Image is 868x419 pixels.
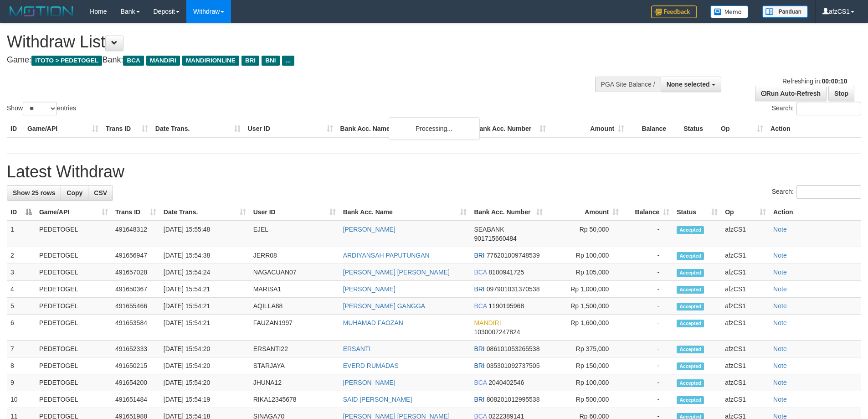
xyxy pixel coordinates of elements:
span: BCA [474,302,487,310]
span: BCA [474,379,487,386]
span: Copy 035301092737505 to clipboard [487,362,540,369]
label: Search: [772,185,861,199]
th: ID [7,120,24,137]
th: Bank Acc. Name [337,120,472,137]
span: Copy 097901031370538 to clipboard [487,285,540,293]
a: Note [773,302,787,310]
span: ... [282,56,294,66]
td: [DATE] 15:54:21 [160,315,250,341]
span: Accepted [677,379,704,387]
td: - [622,391,673,408]
h4: Game: Bank: [7,56,570,65]
th: Balance: activate to sort column ascending [622,204,673,221]
td: - [622,264,673,281]
th: Date Trans.: activate to sort column ascending [160,204,250,221]
td: PEDETOGEL [36,264,112,281]
img: Button%20Memo.svg [710,5,749,18]
td: 4 [7,281,36,298]
a: ERSANTI [343,345,371,352]
td: [DATE] 15:54:19 [160,391,250,408]
td: Rp 150,000 [546,357,622,374]
td: 3 [7,264,36,281]
span: BRI [474,252,484,259]
td: afzCS1 [721,281,770,298]
th: Date Trans. [152,120,244,137]
a: Note [773,345,787,352]
td: afzCS1 [721,315,770,341]
span: BRI [474,345,484,352]
span: Accepted [677,286,704,294]
th: Balance [628,120,680,137]
th: Game/API: activate to sort column ascending [36,204,112,221]
a: Note [773,396,787,403]
a: Stop [828,86,854,101]
td: - [622,341,673,357]
span: None selected [667,81,710,88]
span: BRI [474,362,484,369]
td: PEDETOGEL [36,315,112,341]
label: Search: [772,102,861,115]
td: Rp 1,000,000 [546,281,622,298]
td: - [622,221,673,247]
button: None selected [661,77,721,92]
span: Refreshing in: [782,78,847,85]
th: Bank Acc. Number [471,120,550,137]
h1: Latest Withdraw [7,163,861,181]
a: ARDIYANSAH PAPUTUNGAN [343,252,430,259]
td: [DATE] 15:54:20 [160,374,250,391]
th: Trans ID [102,120,152,137]
span: BCA [474,269,487,276]
th: Bank Acc. Number: activate to sort column ascending [470,204,546,221]
th: Game/API [24,120,102,137]
a: Note [773,285,787,293]
span: Copy 1030007247824 to clipboard [474,328,520,336]
span: BCA [123,56,144,66]
td: [DATE] 15:54:38 [160,247,250,264]
a: Run Auto-Refresh [755,86,827,101]
td: Rp 1,500,000 [546,298,622,315]
td: Rp 105,000 [546,264,622,281]
span: BRI [474,396,484,403]
td: PEDETOGEL [36,247,112,264]
th: User ID [244,120,337,137]
td: PEDETOGEL [36,298,112,315]
td: FAUZAN1997 [250,315,339,341]
th: Status [680,120,717,137]
a: Note [773,362,787,369]
td: - [622,374,673,391]
a: CSV [88,185,113,201]
td: PEDETOGEL [36,221,112,247]
span: Accepted [677,346,704,353]
td: 6 [7,315,36,341]
td: 1 [7,221,36,247]
span: Accepted [677,226,704,234]
td: afzCS1 [721,264,770,281]
th: Op: activate to sort column ascending [721,204,770,221]
a: EVERD RUMADAS [343,362,399,369]
th: Trans ID: activate to sort column ascending [112,204,160,221]
td: AQILLA88 [250,298,339,315]
td: 9 [7,374,36,391]
td: Rp 100,000 [546,247,622,264]
strong: 00:00:10 [822,78,847,85]
td: Rp 100,000 [546,374,622,391]
td: [DATE] 15:54:24 [160,264,250,281]
span: Accepted [677,303,704,310]
span: Accepted [677,269,704,277]
span: BRI [241,56,259,66]
td: Rp 50,000 [546,221,622,247]
a: [PERSON_NAME] [PERSON_NAME] [343,269,450,276]
td: [DATE] 15:54:20 [160,357,250,374]
span: MANDIRIONLINE [182,56,239,66]
td: PEDETOGEL [36,357,112,374]
td: afzCS1 [721,357,770,374]
a: Note [773,252,787,259]
td: Rp 1,600,000 [546,315,622,341]
td: MARISA1 [250,281,339,298]
span: Accepted [677,362,704,370]
td: [DATE] 15:55:48 [160,221,250,247]
td: afzCS1 [721,391,770,408]
th: Action [770,204,861,221]
span: SEABANK [474,226,504,233]
td: - [622,281,673,298]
